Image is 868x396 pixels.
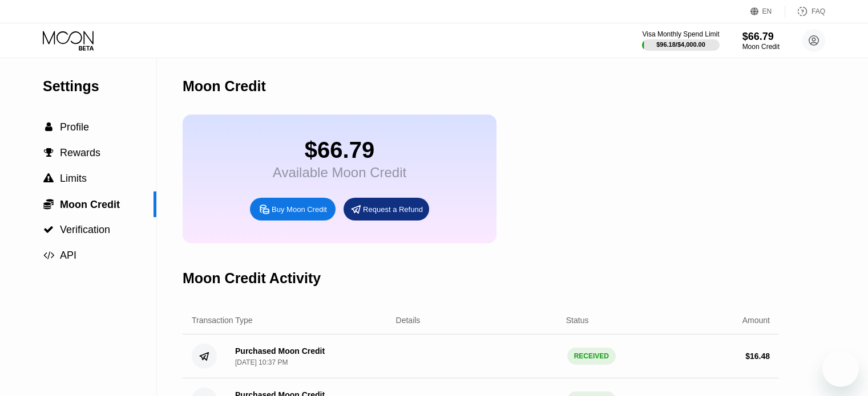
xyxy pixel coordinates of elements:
span:  [43,198,54,210]
span: Rewards [60,147,100,158]
div: FAQ [785,6,825,17]
div: Moon Credit [183,78,266,95]
div: Settings [43,78,156,95]
div: Status [566,316,589,325]
span: Moon Credit [60,199,120,210]
span:  [43,250,54,260]
div: Available Moon Credit [273,165,406,181]
span: Verification [60,224,110,235]
div: $ 16.48 [745,352,770,361]
div:  [43,148,54,158]
div: Request a Refund [344,198,429,221]
div: Details [396,316,421,325]
div: Buy Moon Credit [250,198,336,221]
iframe: Button to launch messaging window, 1 unread message [822,350,859,387]
span: Limits [60,173,87,184]
div: Visa Monthly Spend Limit$96.18/$4,000.00 [642,30,719,51]
span: Profile [60,121,89,133]
div: Buy Moon Credit [272,205,327,214]
div: Moon Credit [742,43,780,51]
span:  [44,148,54,158]
div: [DATE] 10:37 PM [235,358,288,366]
div:  [43,224,54,235]
div:  [43,173,54,183]
span: API [60,250,76,261]
iframe: Number of unread messages [838,348,861,360]
div: Visa Monthly Spend Limit [642,30,719,38]
div: $66.79Moon Credit [742,31,780,51]
span:  [45,122,53,132]
div: FAQ [812,7,825,15]
div:  [43,122,54,132]
div:  [43,198,54,210]
span:  [43,173,54,183]
div: $66.79 [273,137,406,163]
div: Request a Refund [363,205,423,214]
div: Moon Credit Activity [183,270,321,287]
div: Purchased Moon Credit [235,346,325,356]
div: $96.18 / $4,000.00 [656,41,705,48]
div:  [43,250,54,260]
div: $66.79 [742,31,780,43]
span:  [43,224,54,235]
div: Transaction Type [192,316,253,325]
div: EN [750,6,785,17]
div: Amount [742,316,770,325]
div: RECEIVED [567,348,616,365]
div: EN [762,7,772,15]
